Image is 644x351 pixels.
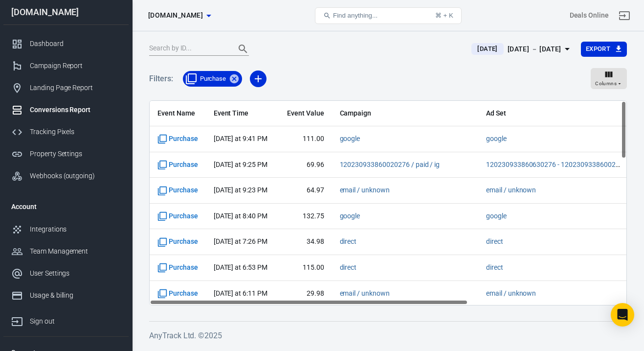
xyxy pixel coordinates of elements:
div: Purchase [183,71,243,87]
a: User Settings [3,262,129,284]
span: email / unknown [486,186,536,195]
a: Usage & billing [3,284,129,306]
span: 69.96 [287,160,324,170]
span: email / unknown [340,186,390,195]
time: 2025-09-03T21:41:28-07:00 [214,135,267,142]
div: Webhooks (outgoing) [30,171,121,181]
span: direct [340,263,357,273]
div: Integrations [30,224,121,234]
span: Find anything... [333,12,378,19]
button: Columns [591,68,627,90]
div: Landing Page Report [30,83,121,93]
a: email / unknown [486,186,536,194]
a: direct [340,237,357,245]
a: email / unknown [486,289,536,297]
span: Standard event name [157,263,198,273]
div: Dashboard [30,39,121,49]
span: email / unknown [340,289,390,299]
time: 2025-09-03T19:26:07-07:00 [214,237,267,245]
a: Dashboard [3,33,129,55]
a: direct [486,237,503,245]
li: Account [3,195,129,218]
a: Team Management [3,240,129,262]
span: Purchase [194,74,232,84]
span: Standard event name [157,289,198,299]
span: the420crew.com [148,9,203,22]
a: google [340,212,360,220]
div: scrollable content [150,101,626,305]
span: 64.97 [287,186,324,195]
time: 2025-09-03T18:11:42-07:00 [214,289,267,297]
time: 2025-09-03T18:53:36-07:00 [214,263,267,271]
a: email / unknown [340,289,390,297]
button: [DOMAIN_NAME] [144,6,215,24]
span: direct [486,263,503,273]
a: Property Settings [3,143,129,165]
div: Team Management [30,246,121,257]
span: google [340,211,360,221]
div: Sign out [30,316,121,327]
a: direct [486,263,503,271]
time: 2025-09-03T21:25:32-07:00 [214,161,267,168]
span: email / unknown [486,289,536,299]
a: Integrations [3,218,129,240]
span: Ad Set [486,109,623,118]
div: Property Settings [30,149,121,159]
span: Columns [595,79,617,88]
span: Event Time [214,109,271,118]
span: direct [486,237,503,247]
span: Standard event name [157,237,198,247]
a: google [486,212,507,220]
a: Conversions Report [3,99,129,121]
a: Campaign Report [3,55,129,77]
span: 120230933860630276 - 120230933860020276 / paid / ig [486,160,623,170]
a: Tracking Pixels [3,121,129,143]
div: ⌘ + K [435,12,453,19]
a: direct [340,263,357,271]
div: [DATE] － [DATE] [508,43,561,55]
span: Standard event name [157,186,198,195]
button: Search [231,37,255,61]
span: 34.98 [287,237,324,247]
a: Sign out [3,306,129,332]
span: google [486,134,507,144]
span: direct [340,237,357,247]
a: Webhooks (outgoing) [3,165,129,187]
a: google [340,135,360,142]
h6: AnyTrack Ltd. © 2025 [149,329,627,342]
span: 115.00 [287,263,324,273]
div: Open Intercom Messenger [611,303,634,327]
span: 29.98 [287,289,324,299]
span: Campaign [340,109,470,118]
button: Export [581,42,627,57]
a: Sign out [613,4,636,27]
span: google [486,211,507,221]
span: Event Name [157,109,198,118]
span: google [340,134,360,144]
span: Standard event name [157,134,198,144]
div: Tracking Pixels [30,127,121,137]
span: 111.00 [287,134,324,144]
a: email / unknown [340,186,390,194]
h5: Filters: [149,63,173,94]
a: 120230933860020276 / paid / ig [340,161,440,168]
time: 2025-09-03T21:23:53-07:00 [214,186,267,194]
div: Campaign Report [30,61,121,71]
input: Search by ID... [149,43,227,55]
time: 2025-09-03T20:40:07-07:00 [214,212,267,220]
button: [DATE][DATE] － [DATE] [464,41,580,57]
div: User Settings [30,268,121,279]
div: Conversions Report [30,105,121,115]
div: Usage & billing [30,290,121,301]
span: [DATE] [473,44,501,54]
a: Landing Page Report [3,77,129,99]
span: 132.75 [287,211,324,221]
button: Find anything...⌘ + K [315,7,462,24]
span: Standard event name [157,160,198,170]
span: Event Value [287,109,324,118]
div: [DOMAIN_NAME] [3,8,129,17]
div: Account id: a5bWPift [570,10,609,21]
a: google [486,135,507,142]
span: 120230933860020276 / paid / ig [340,160,440,170]
span: Standard event name [157,211,198,221]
